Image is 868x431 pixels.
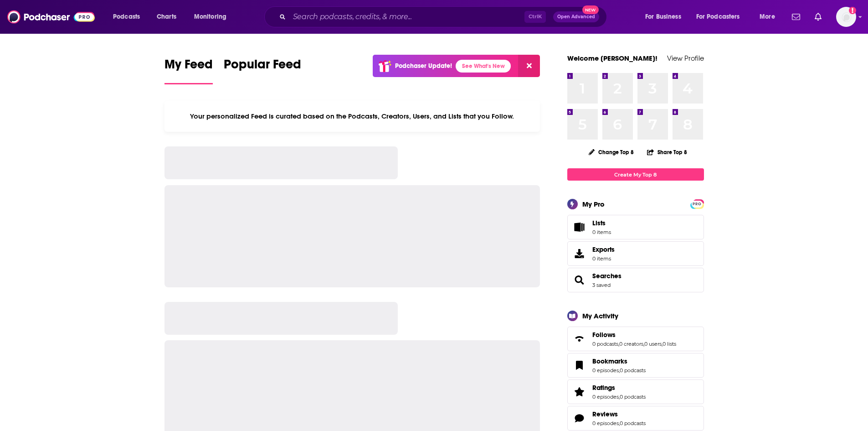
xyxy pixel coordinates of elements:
img: Podchaser - Follow, Share and Rate Podcasts [7,8,95,26]
a: Exports [567,241,704,266]
button: open menu [690,10,753,24]
div: Your personalized Feed is curated based on the Podcasts, Creators, Users, and Lists that you Follow. [164,101,540,132]
span: Reviews [592,410,618,418]
span: Bookmarks [567,353,704,378]
a: View Profile [667,54,704,62]
span: , [619,420,620,426]
a: 3 saved [592,282,611,288]
a: Bookmarks [592,357,646,365]
span: 0 items [592,255,615,262]
a: 0 podcasts [592,341,618,347]
span: For Podcasters [696,10,740,23]
a: Show notifications dropdown [811,9,825,25]
a: See What's New [456,60,511,73]
span: For Business [645,10,681,23]
span: , [662,341,663,347]
a: 0 episodes [592,420,619,426]
a: 0 podcasts [620,367,646,374]
span: Ratings [567,379,704,404]
span: Open Advanced [557,15,595,19]
button: Open AdvancedNew [553,11,599,22]
a: Lists [567,215,704,239]
button: Change Top 8 [583,146,640,158]
button: open menu [188,10,238,24]
span: Podcasts [113,10,140,23]
a: Create My Top 8 [567,168,704,181]
span: , [643,341,644,347]
a: 0 creators [619,341,643,347]
span: Charts [157,10,176,23]
a: My Feed [164,57,213,84]
input: Search podcasts, credits, & more... [289,10,524,24]
a: Popular Feed [224,57,301,84]
span: Exports [592,245,615,254]
a: Welcome [PERSON_NAME]! [567,54,657,62]
a: Searches [570,274,589,286]
a: 0 episodes [592,367,619,374]
a: Searches [592,272,621,280]
span: , [618,341,619,347]
div: My Pro [582,200,605,208]
button: open menu [639,10,693,24]
svg: Add a profile image [849,7,856,14]
span: , [619,367,620,374]
a: 0 episodes [592,394,619,400]
button: open menu [753,10,786,24]
span: New [582,5,599,14]
button: Share Top 8 [647,143,688,161]
span: Follows [592,331,616,339]
a: PRO [692,200,703,207]
img: User Profile [836,7,856,27]
p: Podchaser Update! [395,62,452,70]
span: Follows [567,327,704,351]
span: Popular Feed [224,57,301,78]
span: Lists [592,219,611,227]
span: Monitoring [194,10,226,23]
a: Bookmarks [570,359,589,372]
a: Reviews [570,412,589,425]
span: 0 items [592,229,611,235]
span: Logged in as WesBurdett [836,7,856,27]
a: 0 users [644,341,662,347]
a: 0 lists [663,341,676,347]
a: Ratings [592,384,646,392]
span: Exports [570,247,589,260]
span: More [760,10,775,23]
a: Show notifications dropdown [788,9,804,25]
button: Show profile menu [836,7,856,27]
span: Searches [567,268,704,292]
a: Charts [151,10,182,24]
span: Reviews [567,406,704,431]
div: My Activity [582,312,618,320]
a: 0 podcasts [620,420,646,426]
span: Bookmarks [592,357,627,365]
a: Follows [592,331,676,339]
a: Follows [570,332,589,345]
span: Lists [570,221,589,234]
span: , [619,394,620,400]
span: Lists [592,219,606,227]
span: My Feed [164,57,213,78]
span: Ctrl K [524,11,546,23]
a: Reviews [592,410,646,418]
span: Ratings [592,384,615,392]
a: 0 podcasts [620,394,646,400]
div: Search podcasts, credits, & more... [273,6,616,27]
a: Ratings [570,385,589,398]
button: open menu [107,10,152,24]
